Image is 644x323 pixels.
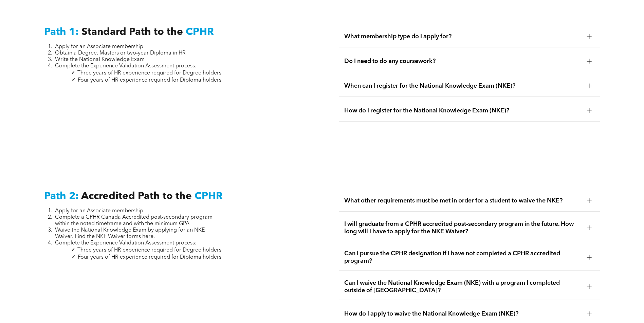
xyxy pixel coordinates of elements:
[344,33,582,40] span: What membership type do I apply for?
[195,191,223,201] span: CPHR
[78,78,221,83] span: Four years of HR experience required for Diploma holders
[77,70,221,76] span: Three years of HR experience required for Degree holders
[344,279,582,294] span: Can I waive the National Knowledge Exam (NKE) with a program I completed outside of [GEOGRAPHIC_D...
[344,250,582,265] span: Can I pursue the CPHR designation if I have not completed a CPHR accredited program?
[55,228,205,239] span: Waive the National Knowledge Exam by applying for an NKE Waiver. Find the NKE Waiver forms here.
[55,57,145,62] span: Write the National Knowledge Exam
[77,247,221,253] span: Three years of HR experience required for Degree holders
[186,27,214,37] span: CPHR
[81,191,192,201] span: Accredited Path to the
[344,107,582,114] span: How do I register for the National Knowledge Exam (NKE)?
[55,63,197,69] span: Complete the Experience Validation Assessment process:
[344,82,582,90] span: When can I register for the National Knowledge Exam (NKE)?
[55,240,197,246] span: Complete the Experience Validation Assessment process:
[55,50,186,56] span: Obtain a Degree, Masters or two-year Diploma in HR
[44,27,79,37] span: Path 1:
[344,220,582,235] span: I will graduate from a CPHR accredited post-secondary program in the future. How long will I have...
[344,58,582,65] span: Do I need to do any coursework?
[55,215,213,227] span: Complete a CPHR Canada Accredited post-secondary program within the noted timeframe and with the ...
[344,310,582,318] span: How do I apply to waive the National Knowledge Exam (NKE)?
[344,197,582,204] span: What other requirements must be met in order for a student to waive the NKE?
[55,208,143,214] span: Apply for an Associate membership
[44,191,79,201] span: Path 2:
[81,27,183,37] span: Standard Path to the
[55,44,143,49] span: Apply for an Associate membership
[78,255,221,260] span: Four years of HR experience required for Diploma holders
